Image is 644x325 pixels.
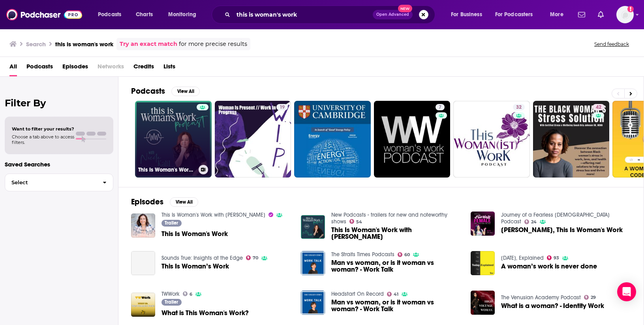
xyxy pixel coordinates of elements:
img: This Is Woman's Work [131,214,155,238]
span: Open Advanced [376,13,409,17]
span: More [550,9,563,20]
a: This Is Woman's Work with Nicole Kalil [301,215,325,239]
a: Sounds True: Insights at the Edge [161,255,243,261]
span: Trailer [165,221,178,225]
h3: this is woman's work [55,40,113,48]
span: This Is Woman’s Work [161,263,229,270]
img: Man vs woman, or is it woman vs woman? - Work Talk [301,251,325,275]
a: 42 [533,101,610,178]
a: This Is Woman's Work [161,231,228,237]
div: Open Intercom Messenger [617,282,636,301]
span: For Business [451,9,482,20]
a: 70 [246,255,259,260]
a: 7 [436,104,445,110]
img: User Profile [616,6,634,23]
a: New Podcasts - trailers for new and noteworthy shows [331,212,447,225]
a: Journey of a Fearless Female Podcast [501,212,610,225]
button: Select [5,174,113,191]
span: Logged in as sarahhallprinc [616,6,634,23]
a: Try an exact match [120,40,177,49]
span: 32 [516,104,522,111]
span: Charts [136,9,153,20]
a: What is a woman? - Identity Work [471,291,495,315]
button: open menu [490,8,544,21]
a: Today, Explained [501,255,544,261]
span: Monitoring [168,9,196,20]
span: Networks [98,60,124,76]
h2: Episodes [131,197,163,207]
h2: Podcasts [131,86,165,96]
img: Podchaser - Follow, Share and Rate Podcasts [6,7,82,22]
img: Nicole Kalil, This Is Woman's Work [471,212,495,236]
a: Podcasts [26,60,53,76]
button: Show profile menu [616,6,634,23]
button: Open AdvancedNew [373,10,413,19]
a: A woman’s work is never done [501,263,597,270]
a: Lists [163,60,175,76]
a: Headstart On Record [331,291,384,297]
span: 60 [404,253,410,257]
div: Search podcasts, credits, & more... [219,6,443,24]
a: 32 [453,101,530,178]
a: Episodes [62,60,88,76]
h3: Search [26,40,46,48]
a: 93 [547,255,560,260]
span: What is This Woman's Work? [161,310,249,316]
span: 41 [394,293,398,296]
span: Select [5,180,96,185]
img: Man vs woman, or is it woman vs woman? - Work Talk [301,291,325,315]
a: This Is Woman's Work with Nicole Kalil [161,212,265,218]
a: The Straits Times Podcasts [331,251,394,258]
a: PodcastsView All [131,86,200,96]
span: 70 [253,256,258,260]
h3: This Is Woman's Work with [PERSON_NAME] [138,166,195,173]
a: This Is Woman's Work with [PERSON_NAME] [135,101,212,178]
a: Man vs woman, or is it woman vs woman? - Work Talk [331,299,461,312]
a: 7 [374,101,451,178]
a: 6 [183,291,193,296]
button: Send feedback [592,41,631,47]
a: What is a woman? - Identity Work [501,302,604,309]
button: open menu [445,8,492,21]
a: 24 [524,219,537,224]
span: Want to filter your results? [12,126,74,132]
img: A woman’s work is never done [471,251,495,275]
h2: Filter By [5,97,113,109]
span: 6 [190,293,192,296]
a: 54 [349,219,362,224]
button: View All [170,197,198,207]
a: Credits [133,60,154,76]
a: Man vs woman, or is it woman vs woman? - Work Talk [331,259,461,273]
a: 19 [215,101,291,178]
a: The Venusian Academy Podcast [501,294,581,301]
a: 60 [398,252,410,257]
img: What is This Woman's Work? [131,293,155,317]
span: 42 [596,104,601,111]
button: open menu [544,8,573,21]
a: 41 [387,292,399,297]
span: 54 [356,220,362,224]
a: Charts [131,8,158,21]
a: Nicole Kalil, This Is Woman's Work [501,227,623,233]
a: 29 [584,295,596,300]
a: 32 [513,104,525,110]
span: Choose a tab above to access filters. [12,134,74,145]
a: 42 [593,104,605,110]
a: 19 [276,104,288,110]
span: 93 [554,256,559,260]
span: [PERSON_NAME], This Is Woman's Work [501,227,623,233]
a: Show notifications dropdown [595,8,607,21]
